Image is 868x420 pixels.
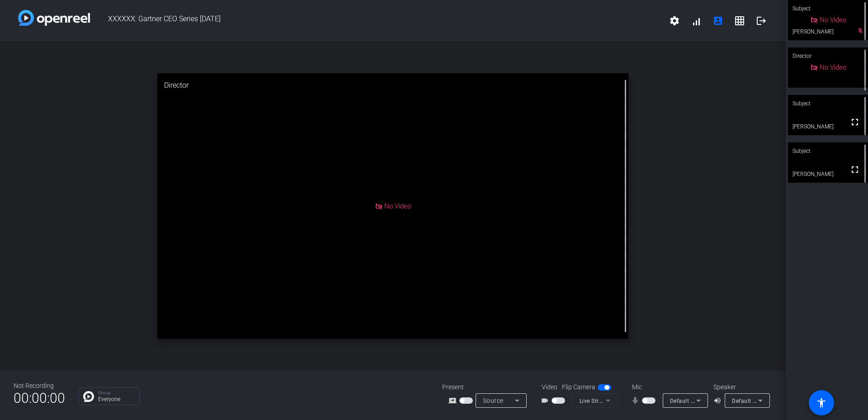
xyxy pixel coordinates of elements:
mat-icon: mic_none [631,395,642,406]
span: Source [483,397,504,404]
p: Everyone [98,396,135,402]
div: Subject [788,142,868,160]
p: Group [98,391,135,395]
div: Director [157,73,629,98]
img: white-gradient.svg [18,10,90,26]
button: signal_cellular_alt [685,10,707,32]
mat-icon: logout [756,15,767,26]
span: No Video [384,202,411,210]
div: Subject [788,95,868,112]
mat-icon: account_box [712,15,723,26]
div: Not Recording [14,381,65,391]
div: Director [788,47,868,65]
mat-icon: fullscreen [849,164,860,175]
div: Speaker [713,382,768,392]
span: No Video [820,63,846,71]
span: Video [542,382,557,392]
span: Flip Camera [562,382,595,392]
mat-icon: fullscreen [849,117,860,127]
span: Default - Microphone (Live Streamer CAM313 Microphone) (07ca:313a) [670,397,858,404]
div: Mic [623,382,713,392]
mat-icon: screen_share_outline [448,395,459,406]
span: XXXXXX: Gartner CEO Series [DATE] [90,10,664,32]
mat-icon: grid_on [734,15,745,26]
div: Present [442,382,533,392]
span: 00:00:00 [14,387,65,409]
mat-icon: videocam_outline [541,395,552,406]
mat-icon: settings [669,15,680,26]
img: Chat Icon [83,391,94,402]
mat-icon: volume_up [713,395,724,406]
span: No Video [820,16,846,24]
mat-icon: accessibility [816,397,827,408]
